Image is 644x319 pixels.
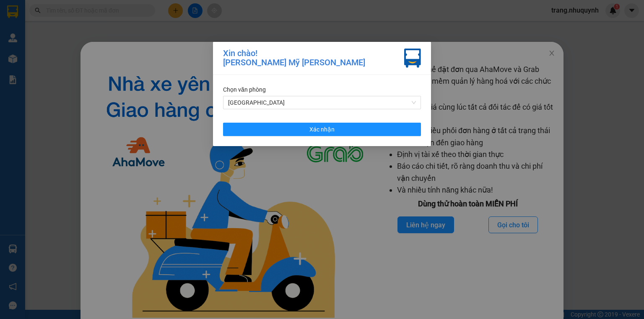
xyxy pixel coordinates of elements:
div: Xin chào! [PERSON_NAME] Mỹ [PERSON_NAME] [223,49,365,68]
img: vxr-icon [404,49,421,68]
span: Xác nhận [309,125,335,134]
div: Chọn văn phòng [223,85,421,94]
button: Xác nhận [223,123,421,136]
span: Sài Gòn [228,96,416,109]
